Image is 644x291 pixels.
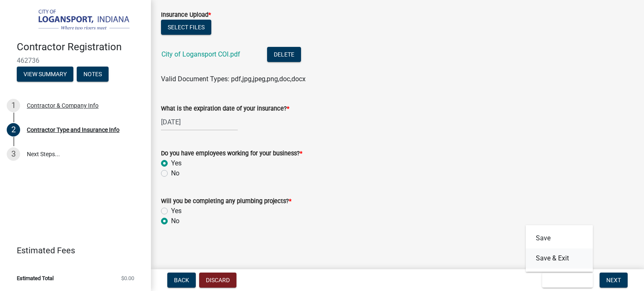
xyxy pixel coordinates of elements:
span: Save & Exit [549,277,581,283]
span: $0.00 [121,276,134,281]
a: Estimated Fees [7,242,138,259]
span: Valid Document Types: pdf,jpg,jpeg,png,doc,docx [161,75,306,83]
button: View Summary [17,67,73,82]
span: Next [606,277,621,283]
button: Select files [161,20,211,35]
label: Yes [171,158,182,168]
span: 462736 [17,57,134,64]
img: City of Logansport, Indiana [17,9,138,32]
div: 3 [7,147,20,161]
div: Contractor & Company Info [27,103,99,108]
wm-modal-confirm: Notes [77,71,109,78]
wm-modal-confirm: Summary [17,71,73,78]
label: Do you have employees working for your business? [161,151,302,157]
label: Yes [171,206,182,216]
label: No [171,168,179,178]
label: What is the expiration date of your insurance? [161,106,289,112]
button: Back [167,273,196,288]
label: Will you be completing any plumbing projects? [161,198,291,204]
button: Save & Exit [542,273,593,288]
button: Delete [267,47,301,62]
label: No [171,216,179,226]
button: Save & Exit [526,248,593,268]
button: Save [526,228,593,248]
div: 2 [7,123,20,136]
div: Save & Exit [526,225,593,272]
span: Back [174,277,189,283]
h4: Contractor Registration [17,41,144,53]
button: Notes [77,67,109,82]
a: City of Logansport COI.pdf [161,50,240,58]
button: Next [600,273,628,288]
button: Discard [199,273,236,288]
div: 1 [7,99,20,112]
span: Estimated Total [17,276,54,281]
input: mm/dd/yyyy [161,113,238,131]
wm-modal-confirm: Delete Document [267,51,301,59]
div: Contractor Type and Insurance Info [27,127,119,133]
label: Insurance Upload [161,12,211,18]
